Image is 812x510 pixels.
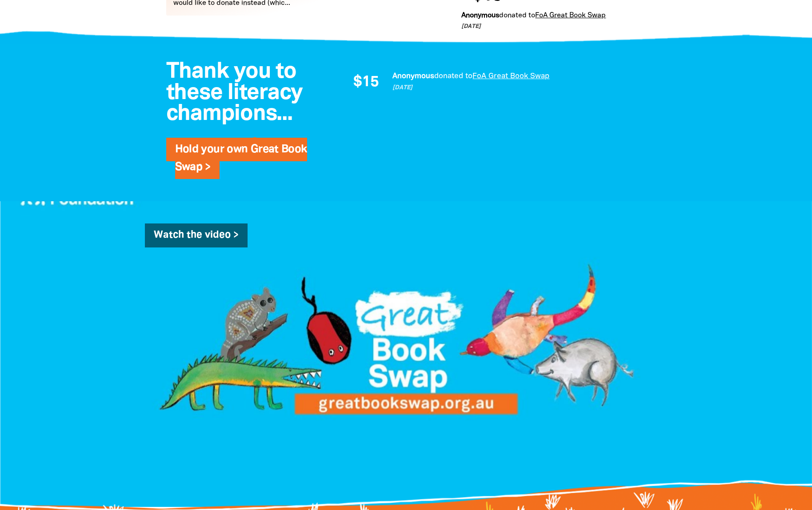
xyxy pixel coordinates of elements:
p: [DATE] [461,22,639,31]
span: Thank you to these literacy champions... [166,62,303,124]
a: Hold your own Great Book Swap > [175,144,307,172]
p: [DATE] [392,84,637,92]
em: Anonymous [392,73,434,80]
span: donated to [499,12,535,19]
div: Paginated content [344,71,637,95]
a: Watch the video > [145,223,248,247]
span: $15 [353,75,379,90]
em: Anonymous [461,12,499,19]
a: FoA Great Book Swap [535,12,606,19]
span: donated to [434,73,472,80]
div: Donation stream [344,71,637,95]
a: FoA Great Book Swap [472,73,549,80]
